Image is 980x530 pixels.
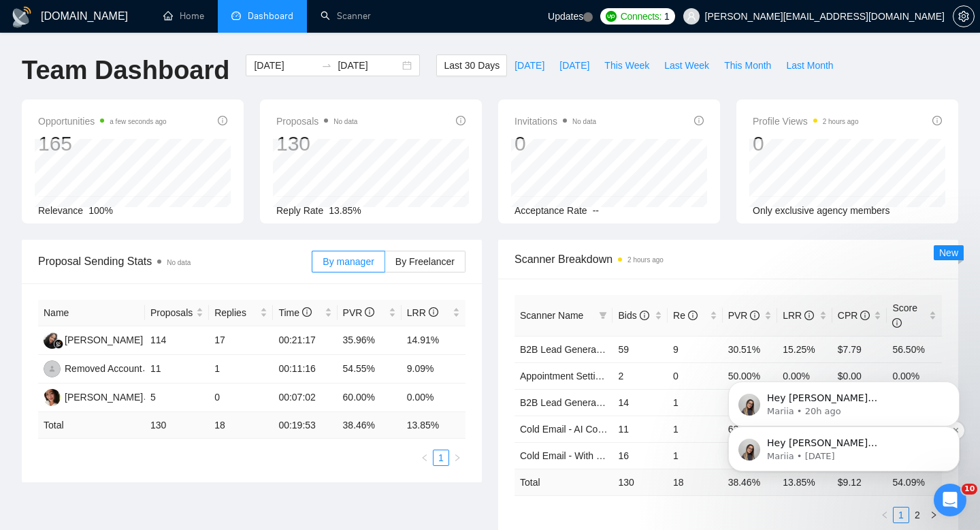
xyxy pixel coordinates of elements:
[449,450,465,466] button: right
[953,11,975,22] a: setting
[248,10,293,22] span: Dashboard
[520,450,661,461] a: Cold Email - With Loom > [DATE]
[22,54,229,87] h1: Team Dashboard
[548,11,583,22] span: Updates
[231,11,241,20] span: dashboard
[434,450,448,465] a: 1
[429,307,438,317] span: info-circle
[572,118,596,125] span: No data
[456,116,465,125] span: info-circle
[514,251,942,268] span: Scanner Breakdown
[145,300,209,326] th: Proposals
[688,311,698,320] span: info-circle
[273,412,337,439] td: 00:19:53
[44,334,233,345] a: LA[PERSON_NAME] [PERSON_NAME] B
[44,391,143,402] a: EN[PERSON_NAME]
[753,205,890,216] span: Only exclusive agency members
[514,469,612,495] td: Total
[407,307,438,318] span: LRR
[514,58,544,73] span: [DATE]
[278,307,311,318] span: Time
[338,355,402,384] td: 54.55%
[273,384,337,412] td: 00:07:02
[621,9,661,24] span: Connects:
[338,326,402,355] td: 35.96%
[150,305,193,320] span: Proposals
[321,60,332,71] span: swap-right
[323,256,374,267] span: By manager
[276,131,357,157] div: 130
[254,58,316,73] input: Start date
[145,412,209,439] td: 130
[145,384,209,412] td: 5
[612,442,668,469] td: 16
[416,450,433,466] button: left
[894,508,909,523] a: 1
[65,332,233,347] div: [PERSON_NAME] [PERSON_NAME] B
[724,58,771,73] span: This Month
[38,300,145,326] th: Name
[717,54,779,76] button: This Month
[514,205,587,216] span: Acceptance Rate
[779,54,840,76] button: Last Month
[44,360,61,377] img: RA
[65,390,143,405] div: [PERSON_NAME]
[934,484,966,516] iframe: Intercom live chat
[54,339,63,349] img: gigradar-bm.png
[218,116,227,125] span: info-circle
[597,54,657,76] button: This Week
[329,205,361,216] span: 13.85%
[930,511,938,519] span: right
[552,54,597,76] button: [DATE]
[708,240,980,493] iframe: Intercom notifications message
[449,450,465,466] li: Next Page
[273,355,337,384] td: 00:11:16
[668,336,723,362] td: 9
[209,355,273,384] td: 1
[402,355,465,384] td: 9.09%
[668,469,723,495] td: 18
[909,507,926,523] li: 2
[167,259,191,266] span: No data
[302,307,312,317] span: info-circle
[402,326,465,355] td: 14.91%
[514,113,596,129] span: Invitations
[953,5,975,27] button: setting
[38,113,167,129] span: Opportunities
[321,10,371,22] a: searchScanner
[402,412,465,439] td: 13.85 %
[276,205,323,216] span: Reply Rate
[520,397,683,408] a: B2B Lead Generation - AI Cover Letter
[687,12,696,21] span: user
[145,355,209,384] td: 11
[668,442,723,469] td: 1
[612,416,668,442] td: 11
[444,58,500,73] span: Last 30 Days
[786,58,833,73] span: Last Month
[276,113,357,129] span: Proposals
[668,362,723,389] td: 0
[893,507,909,523] li: 1
[11,6,33,28] img: logo
[694,116,704,125] span: info-circle
[668,389,723,416] td: 1
[38,205,83,216] span: Relevance
[507,54,552,76] button: [DATE]
[65,361,142,376] div: Removed Account
[209,300,273,326] th: Replies
[953,11,974,22] span: setting
[599,311,607,319] span: filter
[145,326,209,355] td: 114
[926,507,942,523] li: Next Page
[612,389,668,416] td: 14
[38,253,312,270] span: Proposal Sending Stats
[926,507,942,523] button: right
